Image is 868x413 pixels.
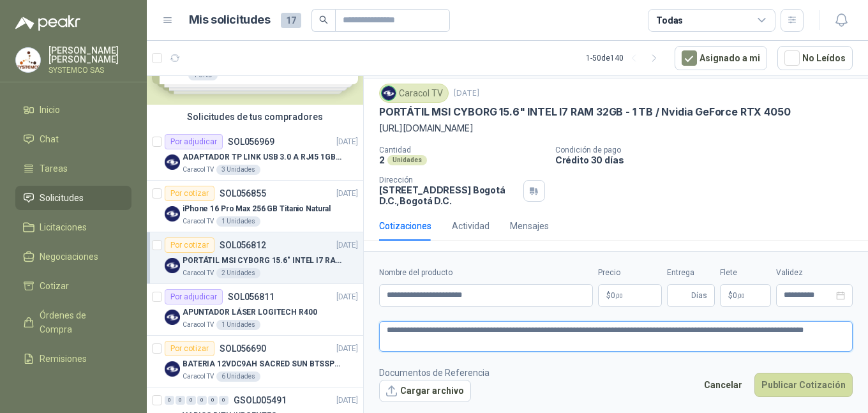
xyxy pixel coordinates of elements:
[234,396,287,405] p: GSOL005491
[220,241,266,250] p: SOL056812
[216,268,260,278] div: 2 Unidades
[40,191,84,205] span: Solicitudes
[165,186,214,201] div: Por cotizar
[165,154,180,170] img: Company Logo
[40,308,119,336] span: Órdenes de Compra
[336,239,358,252] p: [DATE]
[165,258,180,273] img: Company Logo
[667,267,715,279] label: Entrega
[336,188,358,200] p: [DATE]
[147,232,363,284] a: Por cotizarSOL056812[DATE] Company LogoPORTÁTIL MSI CYBORG 15.6" INTEL I7 RAM 32GB - 1 TB / Nvidi...
[216,372,260,382] div: 6 Unidades
[189,11,271,29] h1: Mis solicitudes
[754,373,853,397] button: Publicar Cotización
[40,352,87,366] span: Remisiones
[336,291,358,303] p: [DATE]
[379,366,490,380] p: Documentos de Referencia
[615,292,623,299] span: ,00
[379,176,518,184] p: Dirección
[15,215,131,239] a: Licitaciones
[586,48,664,68] div: 1 - 50 de 140
[208,396,218,405] div: 0
[49,66,131,74] p: SYSTEMCO SAS
[216,165,260,175] div: 3 Unidades
[733,292,745,299] span: 0
[183,151,341,163] p: ADAPTADOR TP LINK USB 3.0 A RJ45 1GB WINDOWS
[165,341,214,356] div: Por cotizar
[165,289,223,304] div: Por adjudicar
[379,184,518,206] p: [STREET_ADDRESS] Bogotá D.C. , Bogotá D.C.
[379,84,449,103] div: Caracol TV
[15,376,131,400] a: Configuración
[183,320,214,330] p: Caracol TV
[40,279,69,293] span: Cotizar
[379,219,431,233] div: Cotizaciones
[165,396,174,405] div: 0
[165,206,180,222] img: Company Logo
[40,381,96,395] span: Configuración
[40,132,59,146] span: Chat
[656,13,683,27] div: Todas
[379,105,790,119] p: PORTÁTIL MSI CYBORG 15.6" INTEL I7 RAM 32GB - 1 TB / Nvidia GeForce RTX 4050
[15,274,131,298] a: Cotizar
[379,267,593,279] label: Nombre del producto
[228,137,274,146] p: SOL056969
[15,15,80,31] img: Logo peakr
[15,244,131,269] a: Negociaciones
[675,46,767,70] button: Asignado a mi
[379,121,853,135] p: [URL][DOMAIN_NAME]
[336,343,358,355] p: [DATE]
[15,186,131,210] a: Solicitudes
[220,344,266,353] p: SOL056690
[16,48,40,72] img: Company Logo
[197,396,207,405] div: 0
[176,396,185,405] div: 0
[720,284,771,307] p: $ 0,00
[220,189,266,198] p: SOL056855
[776,267,853,279] label: Validez
[15,127,131,151] a: Chat
[183,216,214,227] p: Caracol TV
[147,284,363,336] a: Por adjudicarSOL056811[DATE] Company LogoAPUNTADOR LÁSER LOGITECH R400Caracol TV1 Unidades
[611,292,623,299] span: 0
[183,255,341,267] p: PORTÁTIL MSI CYBORG 15.6" INTEL I7 RAM 32GB - 1 TB / Nvidia GeForce RTX 4050
[183,268,214,278] p: Caracol TV
[510,219,549,233] div: Mensajes
[15,347,131,371] a: Remisiones
[15,98,131,122] a: Inicio
[697,373,749,397] button: Cancelar
[183,372,214,382] p: Caracol TV
[183,306,317,319] p: APUNTADOR LÁSER LOGITECH R400
[15,156,131,181] a: Tareas
[183,203,331,215] p: iPhone 16 Pro Max 256 GB Titanio Natural
[737,292,745,299] span: ,00
[147,181,363,232] a: Por cotizarSOL056855[DATE] Company LogoiPhone 16 Pro Max 256 GB Titanio NaturalCaracol TV1 Unidades
[691,285,707,306] span: Días
[728,292,733,299] span: $
[598,267,662,279] label: Precio
[165,134,223,149] div: Por adjudicar
[319,15,328,24] span: search
[147,336,363,387] a: Por cotizarSOL056690[DATE] Company LogoBATERIA 12VDC9AH SACRED SUN BTSSP12-9HRCaracol TV6 Unidades
[165,310,180,325] img: Company Logo
[379,146,545,154] p: Cantidad
[387,155,427,165] div: Unidades
[452,219,490,233] div: Actividad
[165,237,214,253] div: Por cotizar
[40,250,98,264] span: Negociaciones
[454,87,479,100] p: [DATE]
[183,165,214,175] p: Caracol TV
[379,380,471,403] button: Cargar archivo
[216,320,260,330] div: 1 Unidades
[147,105,363,129] div: Solicitudes de tus compradores
[219,396,228,405] div: 0
[165,361,180,377] img: Company Logo
[40,103,60,117] span: Inicio
[186,396,196,405] div: 0
[216,216,260,227] div: 1 Unidades
[228,292,274,301] p: SOL056811
[281,13,301,28] span: 17
[379,154,385,165] p: 2
[40,220,87,234] span: Licitaciones
[15,303,131,342] a: Órdenes de Compra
